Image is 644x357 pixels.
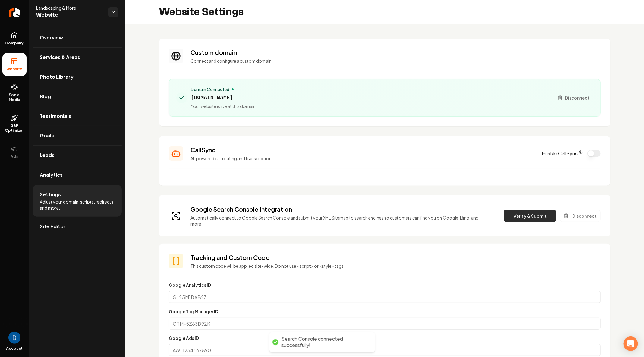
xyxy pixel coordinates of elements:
[169,335,199,341] label: Google Ads ID
[169,309,218,314] label: Google Tag Manager ID
[2,93,27,102] span: Social Media
[8,154,21,159] span: Ads
[40,73,74,81] span: Photo Library
[542,150,583,157] label: Enable CallSync
[33,48,122,67] a: Services & Areas
[624,336,638,351] div: Open Intercom Messenger
[554,92,593,103] button: Disconnect
[40,54,80,61] span: Services & Areas
[33,146,122,165] a: Leads
[3,41,26,46] span: Company
[40,171,63,178] span: Analytics
[2,109,27,138] a: GBP Optimizer
[190,155,535,161] p: AI-powered call routing and transcription
[560,210,601,222] button: Disconnect
[191,103,256,109] span: Your website is live at this domain
[2,140,27,164] button: Ads
[169,291,601,303] input: G-25M1DAB23
[8,332,20,344] button: Open user button
[190,58,601,64] p: Connect and configure a custom domain.
[190,48,601,57] h3: Custom domain
[33,28,122,47] a: Overview
[9,7,20,17] img: Rebolt Logo
[33,67,122,87] a: Photo Library
[4,67,25,71] span: Website
[33,126,122,145] a: Goals
[565,95,589,101] span: Disconnect
[190,146,535,154] h3: CallSync
[40,112,71,120] span: Testimonials
[190,263,601,269] p: This custom code will be applied site-wide. Do not use <script> or <style> tags.
[504,210,556,222] button: Verify & Submit
[33,165,122,185] a: Analytics
[190,205,489,213] h3: Google Search Console Integration
[2,79,27,107] a: Social Media
[40,34,63,41] span: Overview
[40,93,51,100] span: Blog
[33,217,122,236] a: Site Editor
[191,86,229,92] span: Domain Connected
[40,152,55,159] span: Leads
[36,11,104,19] span: Website
[6,346,23,351] span: Account
[33,87,122,106] a: Blog
[40,132,54,139] span: Goals
[159,6,244,18] h2: Website Settings
[190,215,489,227] p: Automatically connect to Google Search Console and submit your XML Sitemap to search engines so c...
[2,123,27,133] span: GBP Optimizer
[8,332,20,344] img: David Rice
[33,106,122,126] a: Testimonials
[169,344,601,356] input: AW-1234567890
[169,318,601,330] input: GTM-5Z83D92K
[281,336,369,349] div: Search Console connected successfully!
[191,93,256,102] span: [DOMAIN_NAME]
[2,27,27,50] a: Company
[36,5,104,11] span: Landscaping & More
[40,191,61,198] span: Settings
[190,253,601,262] h3: Tracking and Custom Code
[169,282,211,288] label: Google Analytics ID
[579,150,583,154] button: CallSync Info
[40,199,115,211] span: Adjust your domain, scripts, redirects, and more.
[40,223,66,230] span: Site Editor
